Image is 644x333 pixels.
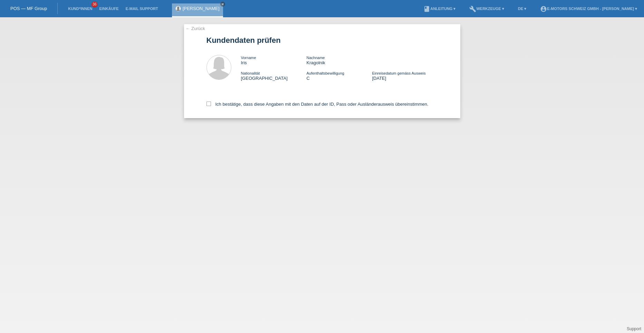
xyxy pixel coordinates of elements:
[469,6,476,12] i: build
[65,7,96,11] a: Kund*innen
[241,56,256,60] span: Vorname
[10,6,47,11] a: POS — MF Group
[306,70,372,81] div: C
[537,7,641,11] a: account_circleE-Motors Schweiz GmbH - [PERSON_NAME] ▾
[627,326,641,331] a: Support
[241,70,307,81] div: [GEOGRAPHIC_DATA]
[96,7,122,11] a: Einkäufe
[420,7,459,11] a: bookAnleitung ▾
[515,7,530,11] a: DE ▾
[241,55,307,65] div: Iris
[206,102,429,107] label: Ich bestätige, dass diese Angaben mit den Daten auf der ID, Pass oder Ausländerausweis übereinsti...
[466,7,508,11] a: buildWerkzeuge ▾
[306,56,325,60] span: Nachname
[220,2,225,7] a: close
[241,71,260,75] span: Nationalität
[206,36,438,45] h1: Kundendaten prüfen
[372,70,438,81] div: [DATE]
[122,7,162,11] a: E-Mail Support
[92,2,98,8] span: 36
[372,71,425,75] span: Einreisedatum gemäss Ausweis
[183,6,220,11] a: [PERSON_NAME]
[221,2,224,6] i: close
[306,55,372,65] div: Kragolnik
[423,6,430,12] i: book
[540,6,547,12] i: account_circle
[186,26,205,31] a: ← Zurück
[306,71,344,75] span: Aufenthaltsbewilligung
